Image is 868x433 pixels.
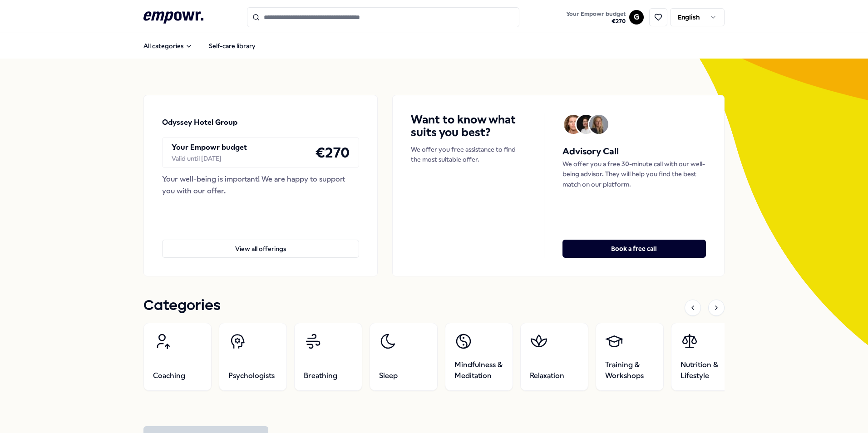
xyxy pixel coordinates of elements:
[577,115,596,134] img: Avatar
[564,115,583,134] img: Avatar
[562,240,706,258] button: Book a free call
[629,10,644,25] button: G
[530,370,564,381] span: Relaxation
[681,359,730,381] span: Nutrition & Lifestyle
[596,323,664,391] a: Training & Workshops
[172,142,247,153] p: Your Empowr budget
[562,159,706,189] p: We offer you a free 30-minute call with our well-being advisor. They will help you find the best ...
[370,323,438,391] a: Sleep
[520,323,588,391] a: Relaxation
[294,323,362,391] a: Breathing
[445,323,513,391] a: Mindfulness & Meditation
[304,370,337,381] span: Breathing
[566,10,626,18] span: Your Empowr budget
[411,113,526,139] h4: Want to know what suits you best?
[153,370,185,381] span: Coaching
[454,359,503,381] span: Mindfulness & Meditation
[228,370,275,381] span: Psychologists
[247,7,519,27] input: Search for products, categories or subcategories
[202,37,263,55] a: Self-care library
[172,153,247,163] div: Valid until [DATE]
[143,295,221,317] h1: Categories
[411,144,526,165] p: We offer you free assistance to find the most suitable offer.
[562,144,706,159] h5: Advisory Call
[162,173,359,197] div: Your well-being is important! We are happy to support you with our offer.
[562,8,629,27] a: Your Empowr budget€270
[162,117,237,128] p: Odyssey Hotel Group
[162,225,359,258] a: View all offerings
[671,323,739,391] a: Nutrition & Lifestyle
[315,141,350,164] h4: € 270
[143,323,212,391] a: Coaching
[219,323,287,391] a: Psychologists
[605,359,654,381] span: Training & Workshops
[162,240,359,258] button: View all offerings
[136,37,200,55] button: All categories
[136,37,263,55] nav: Main
[589,115,608,134] img: Avatar
[564,9,627,27] button: Your Empowr budget€270
[566,18,626,25] span: € 270
[379,370,398,381] span: Sleep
